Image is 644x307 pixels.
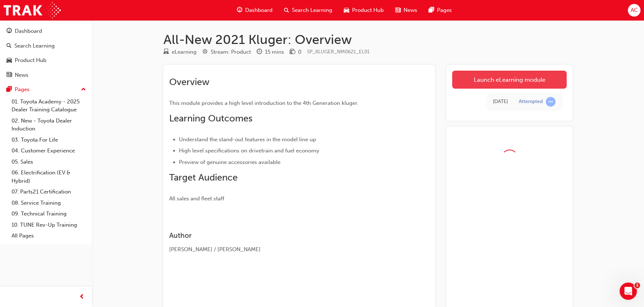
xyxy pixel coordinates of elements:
[6,57,12,64] span: car-icon
[519,98,543,105] div: Attempted
[307,49,370,55] span: Learning resource code
[298,48,301,56] div: 0
[3,68,89,82] a: News
[237,6,242,15] span: guage-icon
[437,6,452,14] span: Pages
[163,32,572,48] h1: All-New 2021 Kluger: Overview
[9,156,89,168] a: 05. Sales
[202,48,251,57] div: Stream
[79,293,85,302] span: prev-icon
[169,172,238,183] span: Target Audience
[9,186,89,197] a: 07. Parts21 Certification
[179,136,316,143] span: Understand the stand-out features in the model line up
[169,100,359,106] span: This module provides a high level introduction to the 4th Generation kluger.
[3,83,89,96] button: Pages
[278,3,338,18] a: search-iconSearch Learning
[163,48,197,57] div: Type
[634,282,640,288] span: 1
[9,208,89,219] a: 09. Technical Training
[169,195,224,202] span: All sales and fleet staff
[389,3,423,18] a: news-iconNews
[452,71,567,89] a: Launch eLearning module
[429,6,434,15] span: pages-icon
[169,76,210,88] span: Overview
[202,49,208,55] span: target-icon
[3,23,89,83] button: DashboardSearch LearningProduct HubNews
[9,96,89,115] a: 01. Toyota Academy - 2025 Dealer Training Catalogue
[179,159,280,165] span: Preview of genuine accessories available
[9,219,89,231] a: 10. TUNE Rev-Up Training
[163,49,169,55] span: learningResourceType_ELEARNING-icon
[169,245,403,254] div: [PERSON_NAME] / [PERSON_NAME]
[6,43,12,49] span: search-icon
[3,54,89,67] a: Product Hub
[265,48,284,56] div: 15 mins
[290,48,301,57] div: Price
[493,98,508,106] div: Fri Dec 08 2023 09:20:22 GMT+1000 (Australian Eastern Standard Time)
[245,6,273,14] span: Dashboard
[344,6,349,15] span: car-icon
[9,197,89,209] a: 08. Service Training
[172,48,197,56] div: eLearning
[6,28,12,35] span: guage-icon
[6,86,12,93] span: pages-icon
[9,134,89,146] a: 03. Toyota For Life
[179,147,319,154] span: High level specifications on drivetrain and fuel economy
[169,113,252,124] span: Learning Outcomes
[9,115,89,134] a: 02. New - Toyota Dealer Induction
[9,167,89,186] a: 06. Electrification (EV & Hybrid)
[231,3,278,18] a: guage-iconDashboard
[620,282,637,300] iframe: Intercom live chat
[423,3,458,18] a: pages-iconPages
[9,230,89,241] a: All Pages
[352,6,384,14] span: Product Hub
[630,6,638,14] span: AC
[15,71,28,79] div: News
[211,48,251,56] div: Stream: Product
[9,145,89,156] a: 04. Customer Experience
[257,48,284,57] div: Duration
[15,27,42,35] div: Dashboard
[628,4,640,17] button: AC
[6,72,12,79] span: news-icon
[292,6,332,14] span: Search Learning
[404,6,417,14] span: News
[338,3,389,18] a: car-iconProduct Hub
[4,2,61,18] img: Trak
[3,39,89,53] a: Search Learning
[169,231,403,240] h3: Author
[395,6,401,15] span: news-icon
[15,85,30,94] div: Pages
[3,25,89,38] a: Dashboard
[546,97,555,107] span: learningRecordVerb_ATTEMPT-icon
[257,49,262,55] span: clock-icon
[284,6,289,15] span: search-icon
[290,49,295,55] span: money-icon
[15,56,46,64] div: Product Hub
[81,85,86,94] span: up-icon
[14,42,55,50] div: Search Learning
